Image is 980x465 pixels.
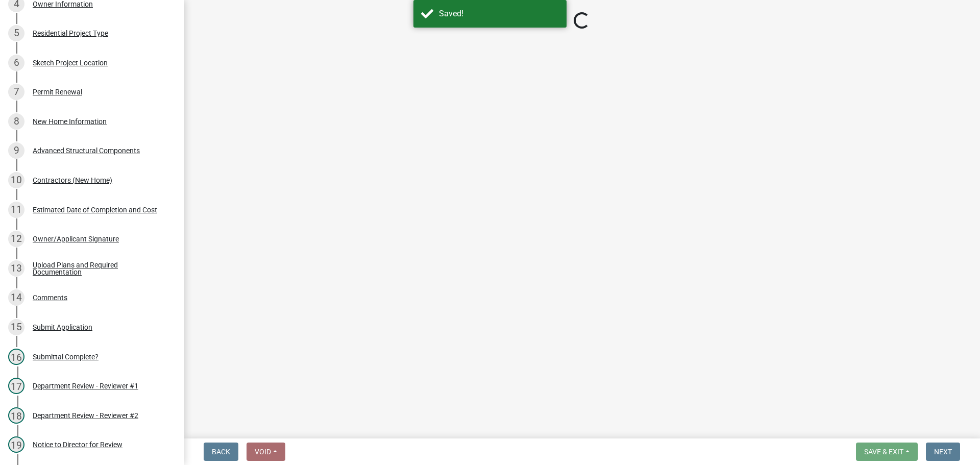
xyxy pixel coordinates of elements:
div: Upload Plans and Required Documentation [33,261,167,276]
div: Submittal Complete? [33,353,99,360]
span: Void [255,448,271,456]
div: 6 [8,55,24,71]
div: 16 [8,349,24,365]
div: 10 [8,172,24,188]
div: 14 [8,289,24,306]
div: 19 [8,436,24,453]
div: 9 [8,142,24,159]
button: Next [926,443,960,461]
div: Comments [33,294,67,301]
div: 8 [8,113,24,130]
div: Sketch Project Location [33,59,108,66]
span: Next [934,448,952,456]
div: Owner Information [33,1,93,8]
div: 17 [8,378,24,394]
div: 18 [8,407,24,424]
div: 7 [8,84,24,100]
div: 13 [8,260,24,277]
div: Saved! [439,8,559,20]
div: 11 [8,202,24,218]
div: Department Review - Reviewer #1 [33,382,138,389]
div: Submit Application [33,324,92,331]
div: Department Review - Reviewer #2 [33,412,138,419]
div: Notice to Director for Review [33,441,122,448]
div: 12 [8,231,24,247]
div: Advanced Structural Components [33,147,140,154]
span: Back [212,448,230,456]
div: Residential Project Type [33,30,108,37]
div: 15 [8,319,24,335]
div: Contractors (New Home) [33,177,112,184]
div: Permit Renewal [33,88,82,95]
span: Save & Exit [864,448,903,456]
div: Estimated Date of Completion and Cost [33,206,157,213]
div: 5 [8,25,24,41]
button: Back [204,443,238,461]
div: New Home Information [33,118,107,125]
div: Owner/Applicant Signature [33,235,119,242]
button: Void [247,443,285,461]
button: Save & Exit [856,443,918,461]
